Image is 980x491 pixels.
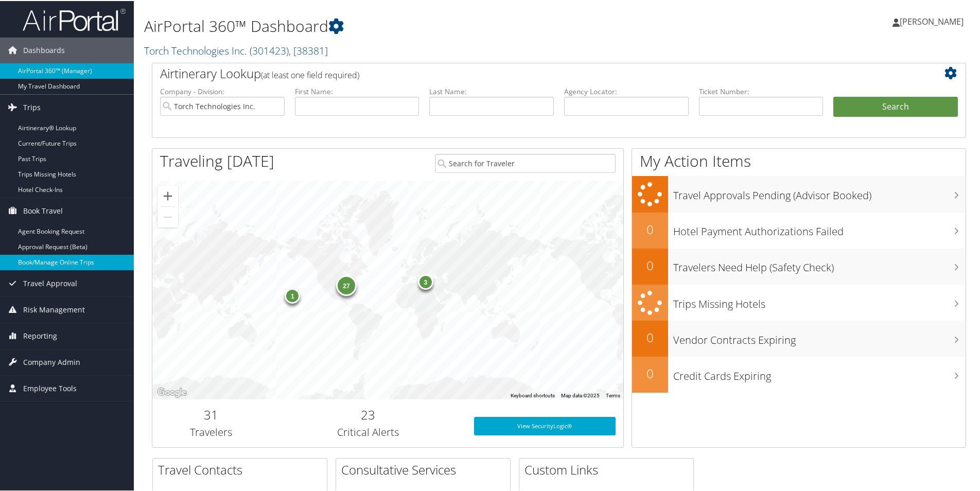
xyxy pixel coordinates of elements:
[606,392,620,397] a: Terms (opens in new tab)
[160,149,274,171] h1: Traveling [DATE]
[160,64,890,81] h2: Airtinerary Lookup
[157,185,178,205] button: Zoom in
[144,14,697,36] h1: AirPortal 360™ Dashboard
[632,220,668,237] h2: 0
[699,85,824,96] label: Ticket Number:
[673,363,966,382] h3: Credit Cards Expiring
[341,460,510,478] h2: Consultative Services
[418,273,433,288] div: 3
[289,43,328,57] span: , [ 38381 ]
[561,392,600,397] span: Map data ©2025
[632,149,966,171] h1: My Action Items
[673,218,966,238] h3: Hotel Payment Authorizations Failed
[632,320,966,356] a: 0Vendor Contracts Expiring
[295,85,419,96] label: First Name:
[632,356,966,392] a: 0Credit Cards Expiring
[160,85,285,96] label: Company - Division:
[157,206,178,226] button: Zoom out
[474,416,616,434] a: View SecurityLogic®
[158,460,327,478] h2: Travel Contacts
[900,15,964,26] span: [PERSON_NAME]
[278,405,459,423] h2: 23
[23,322,57,348] span: Reporting
[144,43,328,57] a: Torch Technologies Inc.
[632,212,966,248] a: 0Hotel Payment Authorizations Failed
[435,153,616,172] input: Search for Traveler
[23,37,65,62] span: Dashboards
[833,96,958,116] button: Search
[632,248,966,284] a: 0Travelers Need Help (Safety Check)
[155,385,189,398] img: Google
[673,291,966,310] h3: Trips Missing Hotels
[261,68,359,80] span: (at least one field required)
[632,256,668,273] h2: 0
[23,375,77,400] span: Employee Tools
[524,460,693,478] h2: Custom Links
[511,391,555,398] button: Keyboard shortcuts
[23,296,85,322] span: Risk Management
[632,364,668,381] h2: 0
[564,85,689,96] label: Agency Locator:
[673,254,966,274] h3: Travelers Need Help (Safety Check)
[278,424,459,439] h3: Critical Alerts
[285,287,301,303] div: 1
[160,424,262,439] h3: Travelers
[160,405,262,423] h2: 31
[632,284,966,320] a: Trips Missing Hotels
[632,328,668,345] h2: 0
[23,270,77,295] span: Travel Approval
[23,348,80,374] span: Company Admin
[632,175,966,212] a: Travel Approvals Pending (Advisor Booked)
[673,182,966,202] h3: Travel Approvals Pending (Advisor Booked)
[23,94,41,119] span: Trips
[429,85,554,96] label: Last Name:
[23,7,126,31] img: airportal-logo.png
[155,385,189,398] a: Open this area in Google Maps (opens a new window)
[250,43,289,57] span: ( 301423 )
[336,274,357,295] div: 27
[23,197,63,223] span: Book Travel
[892,5,974,36] a: [PERSON_NAME]
[673,327,966,346] h3: Vendor Contracts Expiring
